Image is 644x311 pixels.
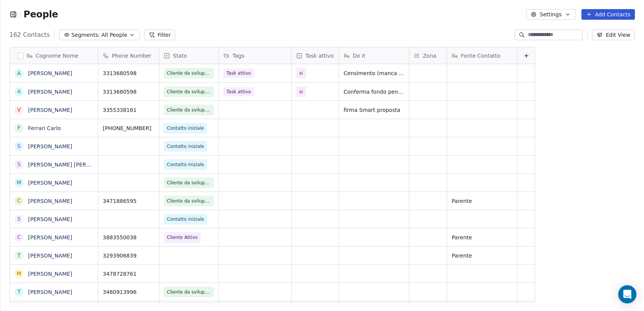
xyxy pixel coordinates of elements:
span: Stato [173,52,187,60]
a: [PERSON_NAME] [28,143,72,149]
div: Open Intercom Messenger [618,285,636,303]
span: Cliente Attivo [167,234,198,241]
div: Do it [339,47,409,64]
span: Do it [353,52,365,60]
span: Cliente da sviluppare [167,179,211,187]
span: 3883550038 [103,234,154,241]
a: [PERSON_NAME] [28,271,72,277]
div: Task attivo [292,47,339,64]
a: [PERSON_NAME] [28,289,72,295]
span: si [299,69,303,77]
button: Edit View [592,30,635,40]
span: 3478728761 [103,270,154,278]
span: All People [101,31,127,39]
span: Task attivo [305,52,334,60]
span: Cliente da sviluppare [167,106,211,114]
span: Cliente da sviluppare [167,88,211,96]
div: grid [98,64,536,303]
span: Parente [452,252,512,259]
span: firma Smart proposta [344,106,404,114]
span: 3313680598 [103,69,154,77]
a: [PERSON_NAME] [28,253,72,259]
span: [PHONE_NUMBER] [103,124,154,132]
span: Fonte Contatto [461,52,500,60]
div: Phone Number [98,47,159,64]
button: Add Contacts [581,9,635,20]
span: Parente [452,197,512,205]
a: [PERSON_NAME] [PERSON_NAME] [28,162,118,168]
div: A [17,69,21,77]
span: Phone Number [112,52,151,60]
span: Cliente da sviluppare [167,197,211,205]
span: Parente [452,234,512,241]
div: M [17,179,21,187]
span: Contatto iniziale [167,124,204,132]
div: V [17,106,21,114]
a: [PERSON_NAME] [28,70,72,76]
div: S [17,142,21,150]
a: [PERSON_NAME] [28,89,72,95]
span: Zona [423,52,437,60]
span: 3480913996 [103,288,154,296]
a: [PERSON_NAME] [28,216,72,222]
span: Task attivo [223,69,254,78]
span: 162 Contacts [9,30,50,39]
a: [PERSON_NAME] [28,107,72,113]
div: grid [10,64,98,303]
span: Contatto iniziale [167,161,204,168]
span: Tags [232,52,244,60]
span: People [24,9,58,20]
a: [PERSON_NAME] [28,198,72,204]
span: Contatto iniziale [167,143,204,150]
span: Cliente da sviluppare [167,69,211,77]
div: T [17,288,21,296]
a: [PERSON_NAME] [28,234,72,240]
div: F [17,124,20,132]
div: C [17,197,21,205]
button: Settings [526,9,575,20]
span: Segments: [71,31,100,39]
div: Fonte Contatto [447,47,517,64]
div: T [17,251,21,259]
div: S [17,215,21,223]
span: Cliente da sviluppare [167,288,211,296]
span: 3293906839 [103,252,154,259]
div: A [17,88,21,96]
span: 3355338161 [103,106,154,114]
span: Conferma fondo pensione [344,88,404,96]
span: Contatto iniziale [167,215,204,223]
div: S [17,160,21,168]
a: [PERSON_NAME] [28,180,72,186]
span: Censimento (manca certificato di nascita) + Conferma fondo pensione [344,69,404,77]
button: Filter [144,30,176,40]
a: Ferrari Carlo [28,125,61,131]
div: Stato [159,47,218,64]
div: Tags [219,47,291,64]
span: Cognome Nome [36,52,79,60]
span: si [299,88,303,96]
div: C [17,233,21,241]
div: Cognome Nome [10,47,98,64]
div: M [17,270,21,278]
span: 3313680598 [103,88,154,96]
span: 3471886595 [103,197,154,205]
span: Task attivo [223,87,254,96]
div: Zona [409,47,447,64]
